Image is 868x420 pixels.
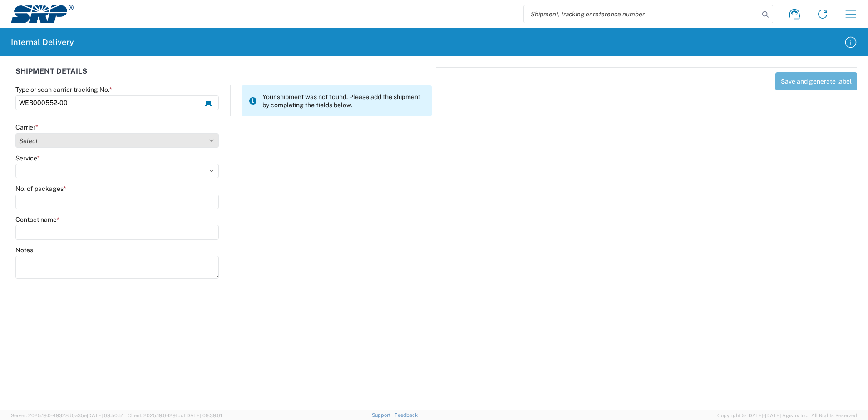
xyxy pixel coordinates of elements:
span: [DATE] 09:39:01 [185,413,222,418]
input: Shipment, tracking or reference number [524,5,759,23]
span: [DATE] 09:50:51 [87,413,123,418]
span: Your shipment was not found. Please add the shipment by completing the fields below. [262,93,424,109]
label: Service [15,154,40,162]
h2: Internal Delivery [11,37,74,48]
span: Server: 2025.19.0-49328d0a35e [11,413,123,418]
label: Contact name [15,215,59,224]
a: Support [372,412,395,418]
span: Copyright © [DATE]-[DATE] Agistix Inc., All Rights Reserved [717,411,857,420]
span: Client: 2025.19.0-129fbcf [128,413,222,418]
label: Carrier [15,123,38,131]
label: Type or scan carrier tracking No. [15,85,112,94]
label: No. of packages [15,185,66,193]
img: srp [11,5,74,23]
a: Feedback [395,412,418,418]
label: Notes [15,246,33,254]
div: SHIPMENT DETAILS [15,67,432,85]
